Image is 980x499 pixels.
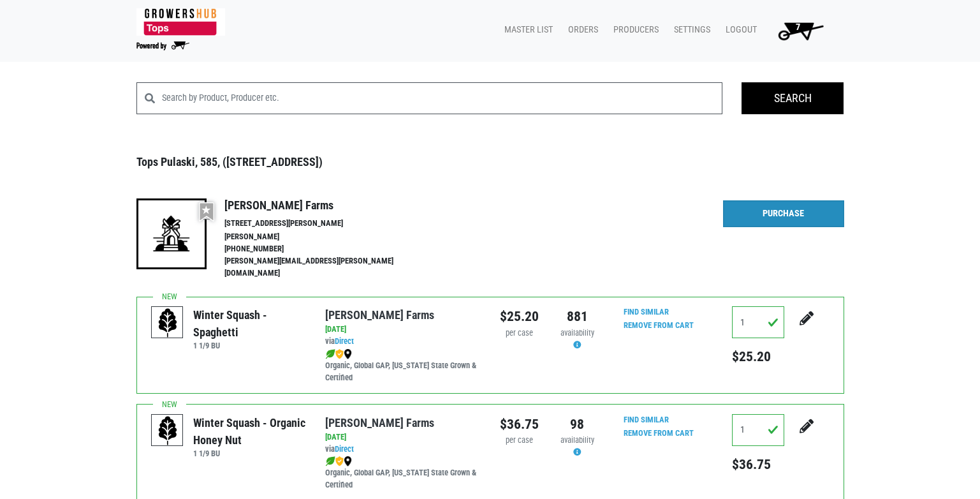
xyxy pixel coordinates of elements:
[325,324,480,336] div: [DATE]
[136,41,189,50] img: Powered by Big Wheelbarrow
[558,18,603,42] a: Orders
[325,456,335,466] img: leaf-e5c59151409436ccce96b2ca1b28e03c.png
[732,306,784,338] input: Qty
[732,456,784,473] h5: $36.75
[664,18,715,42] a: Settings
[616,426,701,441] input: Remove From Cart
[193,306,306,341] div: Winter Squash - Spaghetti
[193,414,306,449] div: Winter Squash - Organic Honey Nut
[603,18,664,42] a: Producers
[616,318,701,333] input: Remove From Cart
[715,18,762,42] a: Logout
[224,255,421,279] li: [PERSON_NAME][EMAIL_ADDRESS][PERSON_NAME][DOMAIN_NAME]
[193,449,306,458] h6: 1 1/9 BU
[494,18,558,42] a: Master List
[335,456,344,466] img: safety-e55c860ca8c00a9c171001a62a92dabd.png
[162,82,723,114] input: Search by Product, Producer etc.
[762,18,834,43] a: 7
[335,336,354,346] a: Direct
[624,307,669,317] a: Find Similar
[335,444,354,454] a: Direct
[325,308,434,322] a: [PERSON_NAME] Farms
[152,307,184,339] img: placeholder-variety-43d6402dacf2d531de610a020419775a.svg
[152,415,184,447] img: placeholder-variety-43d6402dacf2d531de610a020419775a.svg
[335,349,344,359] img: safety-e55c860ca8c00a9c171001a62a92dabd.png
[325,348,480,384] div: Organic, Global GAP, [US_STATE] State Grown & Certified
[224,231,421,243] li: [PERSON_NAME]
[772,18,829,43] img: Cart
[732,414,784,446] input: Qty
[325,455,480,491] div: Organic, Global GAP, [US_STATE] State Grown & Certified
[325,336,480,348] div: via
[732,348,784,365] h5: $25.20
[500,414,539,435] div: $36.75
[344,456,352,466] img: map_marker-0e94453035b3232a4d21701695807de9.png
[560,328,594,338] span: availability
[723,200,844,227] a: Purchase
[500,327,539,339] div: per case
[325,416,434,429] a: [PERSON_NAME] Farms
[193,341,306,350] h6: 1 1/9 BU
[136,198,207,269] img: 19-7441ae2ccb79c876ff41c34f3bd0da69.png
[500,306,539,327] div: $25.20
[136,155,844,169] h3: Tops Pulaski, 585, ([STREET_ADDRESS])
[558,414,597,435] div: 98
[224,243,421,255] li: [PHONE_NUMBER]
[560,435,594,445] span: availability
[325,443,480,456] div: via
[558,306,597,327] div: 881
[136,8,225,36] img: 279edf242af8f9d49a69d9d2afa010fb.png
[624,415,669,424] a: Find Similar
[325,349,335,359] img: leaf-e5c59151409436ccce96b2ca1b28e03c.png
[500,435,539,447] div: per case
[224,218,421,230] li: [STREET_ADDRESS][PERSON_NAME]
[344,349,352,359] img: map_marker-0e94453035b3232a4d21701695807de9.png
[325,431,480,443] div: [DATE]
[742,82,844,114] input: Search
[796,22,800,33] span: 7
[224,198,421,212] h4: [PERSON_NAME] Farms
